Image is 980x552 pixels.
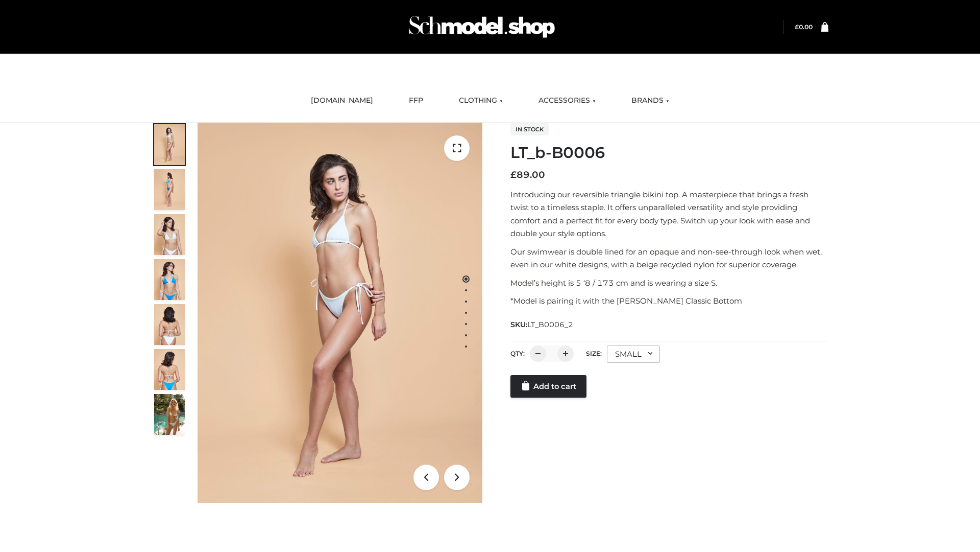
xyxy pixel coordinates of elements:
[510,245,828,271] p: Our swimwear is double lined for an opaque and non-see-through look when wet, even in our white d...
[510,375,586,398] a: Add to cart
[510,277,828,290] p: Model’s height is 5 ‘8 / 173 cm and is wearing a size S.
[154,349,185,390] img: ArielClassicBikiniTop_CloudNine_AzureSky_OW114ECO_8-scaled.jpg
[401,89,431,112] a: FFP
[795,23,799,31] span: £
[510,294,828,308] p: *Model is pairing it with the [PERSON_NAME] Classic Bottom
[303,89,381,112] a: [DOMAIN_NAME]
[154,304,185,345] img: ArielClassicBikiniTop_CloudNine_AzureSky_OW114ECO_7-scaled.jpg
[154,169,185,210] img: ArielClassicBikiniTop_CloudNine_AzureSky_OW114ECO_2-scaled.jpg
[527,320,573,329] span: LT_B0006_2
[154,124,185,165] img: ArielClassicBikiniTop_CloudNine_AzureSky_OW114ECO_1-scaled.jpg
[154,394,185,435] img: Arieltop_CloudNine_AzureSky2.jpg
[624,89,677,112] a: BRANDS
[510,318,574,331] span: SKU:
[795,23,813,31] a: £0.00
[607,346,660,363] div: SMALL
[405,7,558,47] img: Schmodel Admin 964
[795,23,813,31] bdi: 0.00
[510,144,828,162] h1: LT_b-B0006
[510,188,828,240] p: Introducing our reversible triangle bikini top. A masterpiece that brings a fresh twist to a time...
[154,259,185,300] img: ArielClassicBikiniTop_CloudNine_AzureSky_OW114ECO_4-scaled.jpg
[154,214,185,255] img: ArielClassicBikiniTop_CloudNine_AzureSky_OW114ECO_3-scaled.jpg
[510,169,545,180] bdi: 89.00
[510,350,525,357] label: QTY:
[510,169,517,180] span: £
[586,350,602,357] label: Size:
[451,89,510,112] a: CLOTHING
[198,123,482,503] img: LT_b-B0006
[510,123,549,135] span: In stock
[531,89,603,112] a: ACCESSORIES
